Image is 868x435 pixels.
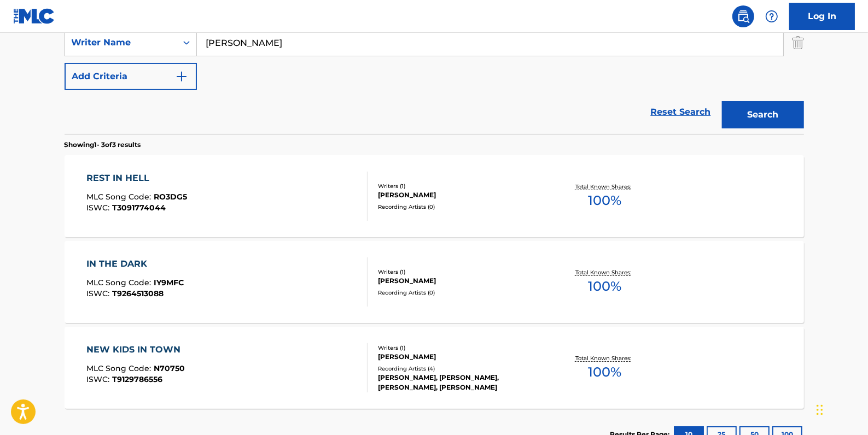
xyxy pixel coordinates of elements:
div: Writers ( 1 ) [378,182,543,190]
p: Total Known Shares: [575,268,634,277]
div: [PERSON_NAME] [378,276,543,286]
div: NEW KIDS IN TOWN [86,343,186,356]
span: IY9MFC [154,278,184,287]
iframe: Chat Widget [813,383,868,435]
div: [PERSON_NAME], [PERSON_NAME], [PERSON_NAME], [PERSON_NAME] [378,373,543,392]
span: ISWC : [86,289,112,298]
span: MLC Song Code : [86,278,154,287]
div: Writer Name [72,36,170,49]
span: ISWC : [86,203,112,213]
span: T3091774044 [112,203,166,213]
a: Public Search [732,5,754,27]
span: T9264513088 [112,289,164,298]
div: Help [761,5,783,27]
img: 9d2ae6d4665cec9f34b9.svg [175,70,188,83]
div: Recording Artists ( 4 ) [378,365,543,373]
span: ISWC : [86,374,112,384]
span: MLC Song Code : [86,363,154,373]
span: T9129786556 [112,374,162,384]
p: Total Known Shares: [575,183,634,191]
p: Total Known Shares: [575,354,634,362]
div: [PERSON_NAME] [378,190,543,200]
p: Showing 1 - 3 of 3 results [65,140,141,150]
div: Recording Artists ( 0 ) [378,203,543,211]
a: Reset Search [645,100,716,124]
a: IN THE DARKMLC Song Code:IY9MFCISWC:T9264513088Writers (1)[PERSON_NAME]Recording Artists (0)Total... [65,241,804,323]
button: Add Criteria [65,63,197,90]
span: MLC Song Code : [86,192,154,202]
button: Search [722,101,804,128]
a: REST IN HELLMLC Song Code:RO3DG5ISWC:T3091774044Writers (1)[PERSON_NAME]Recording Artists (0)Tota... [65,155,804,237]
div: Writers ( 1 ) [378,344,543,352]
img: MLC Logo [13,8,55,24]
span: N70750 [154,363,185,373]
a: NEW KIDS IN TOWNMLC Song Code:N70750ISWC:T9129786556Writers (1)[PERSON_NAME]Recording Artists (4)... [65,327,804,409]
div: Writers ( 1 ) [378,268,543,276]
div: REST IN HELL [86,172,187,185]
span: RO3DG5 [154,192,187,202]
span: 100 % [588,191,621,210]
div: Recording Artists ( 0 ) [378,289,543,297]
div: [PERSON_NAME] [378,352,543,362]
div: Drag [817,393,823,426]
div: IN THE DARK [86,257,184,271]
img: search [737,10,750,23]
span: 100 % [588,362,621,382]
a: Log In [789,3,855,30]
img: help [765,10,778,23]
img: Delete Criterion [792,29,804,56]
span: 100 % [588,277,621,296]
